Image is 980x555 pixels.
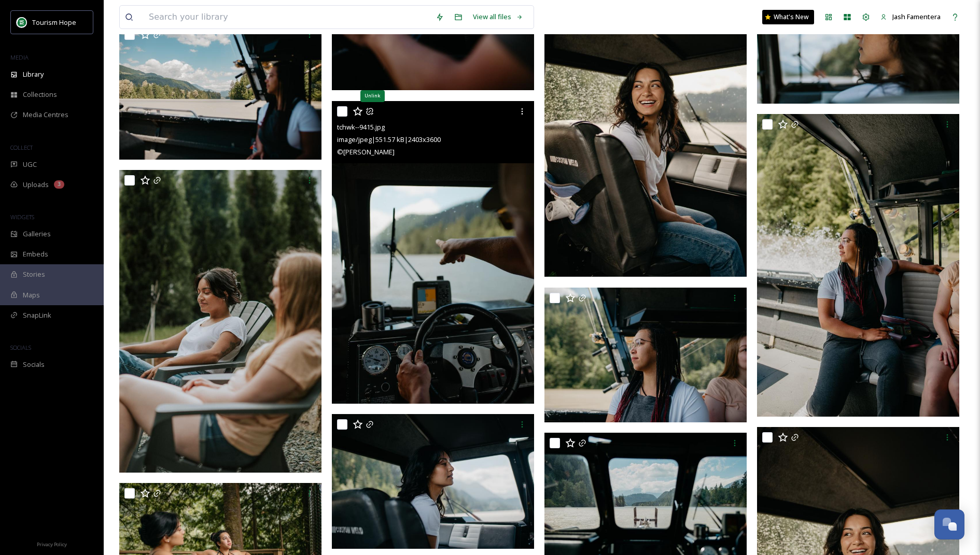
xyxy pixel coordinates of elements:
[875,7,946,27] a: Jash Famentera
[23,160,37,169] span: UGC
[119,24,321,159] img: tchwk--9401.jpg
[37,537,67,550] a: Privacy Policy
[762,10,814,24] a: What's New
[10,213,34,221] span: WIDGETS
[10,344,31,351] span: SOCIALS
[23,229,51,239] span: Galleries
[544,288,747,422] img: tchwk--9412.jpg
[23,90,57,99] span: Collections
[360,90,385,102] div: Unlink
[337,135,441,144] span: image/jpeg | 551.57 kB | 2403 x 3600
[337,122,385,132] span: tchwk--9415.jpg
[332,414,534,549] img: tchwk--9398.jpg
[23,360,45,369] span: Socials
[10,144,33,151] span: COLLECT
[757,114,959,417] img: tchwk--9439.jpg
[54,180,64,189] div: 3
[332,101,534,404] img: tchwk--9415.jpg
[23,180,49,190] span: Uploads
[10,53,29,61] span: MEDIA
[337,147,395,156] span: © [PERSON_NAME]
[934,509,964,539] button: Open Chat
[892,12,941,21] span: Jash Famentera
[23,269,45,279] span: Stories
[119,170,321,473] img: tchwk--0140.jpg
[23,310,51,320] span: SnapLink
[23,249,48,259] span: Embeds
[144,6,430,29] input: Search your library
[23,69,44,79] span: Library
[23,290,40,300] span: Maps
[23,110,68,120] span: Media Centres
[468,7,528,27] a: View all files
[32,18,76,27] span: Tourism Hope
[17,17,27,27] img: logo.png
[37,541,67,548] span: Privacy Policy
